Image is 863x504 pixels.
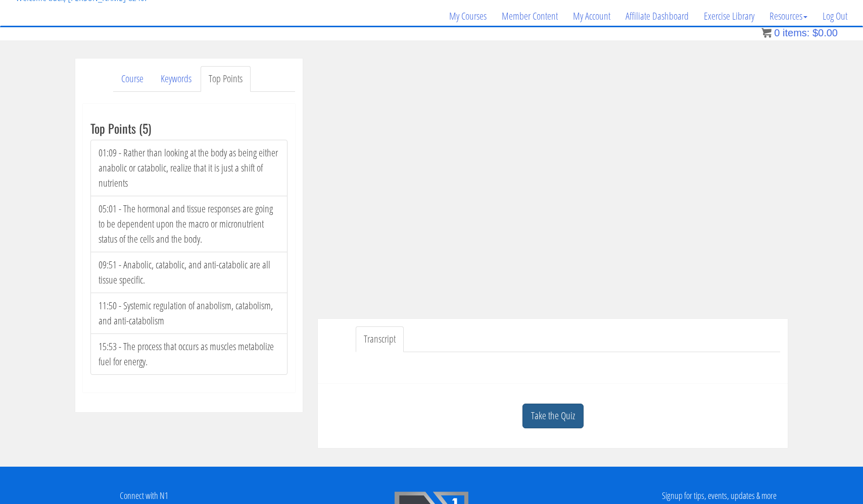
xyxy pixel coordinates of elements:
bdi: 0.00 [812,27,838,38]
img: icon11.png [761,28,772,38]
a: Keywords [153,66,200,92]
a: Transcript [356,326,404,352]
li: 15:53 - The process that occurs as muscles metabolize fuel for energy. [90,333,287,375]
li: 01:09 - Rather than looking at the body as being either anabolic or catabolic, realize that it is... [90,140,287,196]
li: 05:01 - The hormonal and tissue responses are going to be dependent upon the macro or micronutrie... [90,196,287,252]
li: 09:51 - Anabolic, catabolic, and anti-catabolic are all tissue specific. [90,252,287,293]
a: Course [113,66,152,92]
h4: Connect with N1 [8,491,280,501]
span: $ [812,27,818,38]
h4: Signup for tips, events, updates & more [583,491,855,501]
h3: Top Points (5) [90,122,287,135]
span: 0 [774,27,780,38]
a: Take the Quiz [522,404,584,428]
a: Top Points [201,66,251,92]
span: items: [783,27,809,38]
li: 11:50 - Systemic regulation of anabolism, catabolism, and anti-catabolism [90,293,287,334]
a: 0 items: $0.00 [761,27,838,38]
